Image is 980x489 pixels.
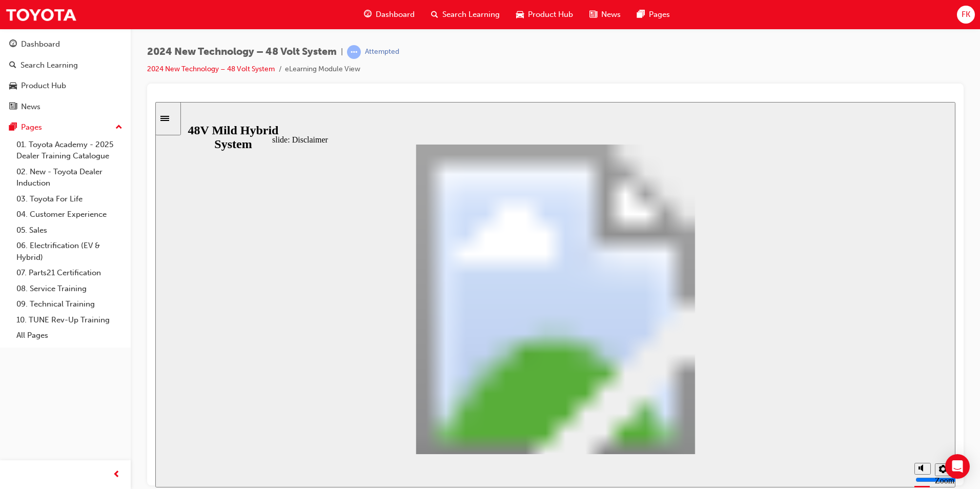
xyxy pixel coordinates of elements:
span: car-icon [9,81,17,91]
a: 08. Service Training [12,281,127,297]
a: search-iconSearch Learning [423,4,508,25]
span: FK [962,9,970,21]
span: 2024 New Technology – 48 Volt System [147,46,337,58]
span: | [341,46,343,58]
button: Pages [4,118,127,137]
li: eLearning Module View [285,64,360,75]
span: pages-icon [637,8,645,21]
div: Search Learning [21,59,78,71]
label: Zoom to fit [780,374,799,401]
span: search-icon [9,61,16,70]
a: 04. Customer Experience [12,207,127,222]
a: news-iconNews [581,4,629,25]
a: 2024 New Technology – 48 Volt System [147,65,275,73]
span: guage-icon [364,8,372,21]
a: 06. Electrification (EV & Hybrid) [12,238,127,265]
div: Pages [21,121,42,133]
a: Dashboard [4,35,127,54]
div: Attempted [365,47,399,57]
span: Search Learning [442,9,500,21]
span: car-icon [516,8,524,21]
span: Pages [649,9,670,21]
input: volume [760,374,826,382]
span: guage-icon [9,40,17,49]
a: News [4,97,127,116]
span: pages-icon [9,123,17,132]
div: News [21,101,40,113]
a: 03. Toyota For Life [12,191,127,207]
button: DashboardSearch LearningProduct HubNews [4,33,127,118]
a: 07. Parts21 Certification [12,265,127,281]
a: All Pages [12,328,127,343]
span: search-icon [431,8,438,21]
span: prev-icon [113,468,120,481]
a: car-iconProduct Hub [508,4,581,25]
span: News [601,9,621,21]
button: FK [957,6,975,24]
span: news-icon [589,8,597,21]
span: news-icon [9,103,17,112]
div: misc controls [754,352,795,385]
img: Trak [5,3,77,26]
div: Dashboard [21,38,60,50]
span: learningRecordVerb_ATTEMPT-icon [347,45,361,59]
a: 09. Technical Training [12,296,127,312]
a: 01. Toyota Academy - 2025 Dealer Training Catalogue [12,137,127,164]
div: Product Hub [21,80,66,92]
a: 02. New - Toyota Dealer Induction [12,164,127,191]
a: 10. TUNE Rev-Up Training [12,312,127,328]
span: Dashboard [376,9,415,21]
a: 05. Sales [12,222,127,238]
a: pages-iconPages [629,4,678,25]
button: Settings [780,361,796,374]
button: Mute (Ctrl+Alt+M) [759,361,775,373]
a: Search Learning [4,56,127,75]
span: Product Hub [528,9,573,21]
a: Product Hub [4,76,127,95]
span: up-icon [115,121,122,134]
a: guage-iconDashboard [356,4,423,25]
div: Open Intercom Messenger [945,454,970,479]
